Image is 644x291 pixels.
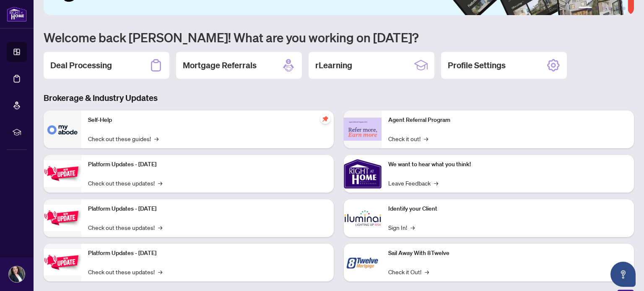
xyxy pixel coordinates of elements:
a: Check out these updates!→ [88,223,162,232]
h2: Profile Settings [448,59,506,71]
h2: rLearning [315,59,352,71]
button: 1 [579,7,592,10]
img: Identify your Client [344,199,382,237]
button: 6 [622,7,626,10]
a: Check out these guides!→ [88,134,158,143]
button: 3 [602,7,605,10]
img: Platform Updates - June 23, 2025 [44,249,81,276]
h2: Deal Processing [50,59,112,71]
img: Self-Help [44,111,81,148]
button: Open asap [610,262,636,287]
p: Identify your Client [388,204,627,214]
img: Platform Updates - July 21, 2025 [44,160,81,187]
img: Platform Updates - July 8, 2025 [44,205,81,231]
img: logo [7,6,27,22]
h1: Welcome back [PERSON_NAME]! What are you working on [DATE]? [44,29,634,45]
p: Platform Updates - [DATE] [88,204,327,214]
h3: Brokerage & Industry Updates [44,92,634,104]
img: Agent Referral Program [344,118,382,141]
p: Platform Updates - [DATE] [88,160,327,169]
p: We want to hear what you think! [388,160,627,169]
button: 4 [609,7,612,10]
button: 2 [595,7,599,10]
a: Check out these updates!→ [88,178,162,188]
button: 5 [615,7,619,10]
h2: Mortgage Referrals [183,59,257,71]
p: Self-Help [88,116,327,125]
p: Sail Away With 8Twelve [388,249,627,258]
p: Agent Referral Program [388,116,627,125]
a: Check it out!→ [388,134,428,143]
span: → [434,178,438,188]
span: → [425,267,429,276]
span: → [424,134,428,143]
p: Platform Updates - [DATE] [88,249,327,258]
span: pushpin [320,114,330,124]
span: → [158,267,162,276]
a: Check out these updates!→ [88,267,162,276]
span: → [410,223,415,232]
span: → [158,178,162,188]
span: → [158,223,162,232]
img: We want to hear what you think! [344,155,382,193]
a: Leave Feedback→ [388,178,438,188]
a: Sign In!→ [388,223,415,232]
span: → [154,134,158,143]
a: Check it Out!→ [388,267,429,276]
img: Profile Icon [9,266,25,282]
img: Sail Away With 8Twelve [344,244,382,281]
